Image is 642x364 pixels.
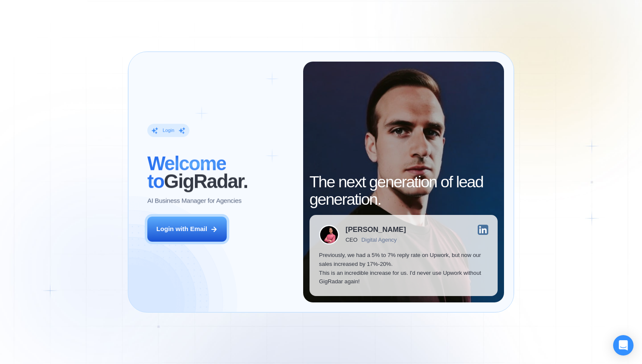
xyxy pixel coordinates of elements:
button: Login with Email [147,217,227,242]
p: AI Business Manager for Agencies [147,197,242,206]
div: CEO [346,237,358,243]
div: Login with Email [156,225,207,234]
div: Open Intercom Messenger [613,335,634,356]
span: Welcome to [147,152,226,192]
h2: ‍ GigRadar. [147,155,293,190]
div: Digital Agency [361,237,397,243]
h2: The next generation of lead generation. [310,173,498,209]
p: Previously, we had a 5% to 7% reply rate on Upwork, but now our sales increased by 17%-20%. This ... [319,251,488,286]
div: [PERSON_NAME] [346,226,406,233]
div: Login [163,127,175,134]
